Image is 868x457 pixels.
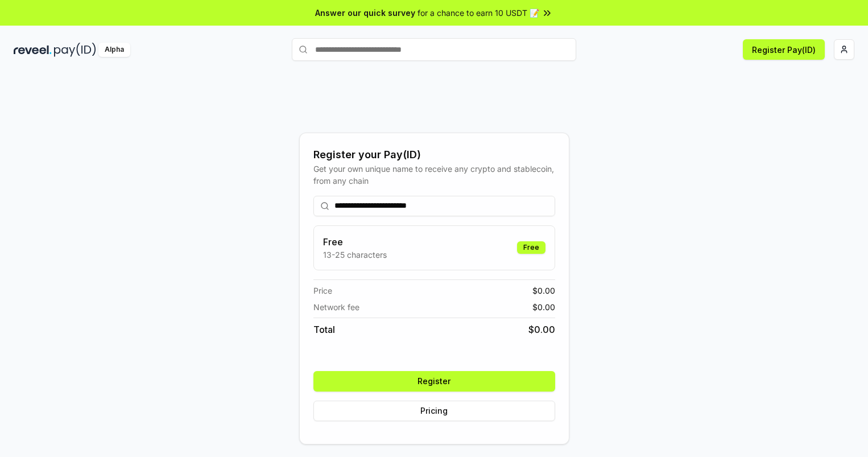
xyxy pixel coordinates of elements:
[313,401,555,421] button: Pricing
[313,323,335,336] span: Total
[313,285,332,297] span: Price
[98,43,130,57] div: Alpha
[313,163,555,187] div: Get your own unique name to receive any crypto and stablecoin, from any chain
[418,7,539,19] span: for a chance to earn 10 USDT 📝
[528,323,555,336] span: $ 0.00
[313,371,555,392] button: Register
[54,43,96,57] img: pay_id
[14,43,52,57] img: reveel_dark
[532,301,555,313] span: $ 0.00
[313,147,555,163] div: Register your Pay(ID)
[323,235,387,249] h3: Free
[315,7,415,19] span: Answer our quick survey
[517,241,545,254] div: Free
[532,285,555,297] span: $ 0.00
[743,39,825,60] button: Register Pay(ID)
[323,249,387,261] p: 13-25 characters
[313,301,359,313] span: Network fee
